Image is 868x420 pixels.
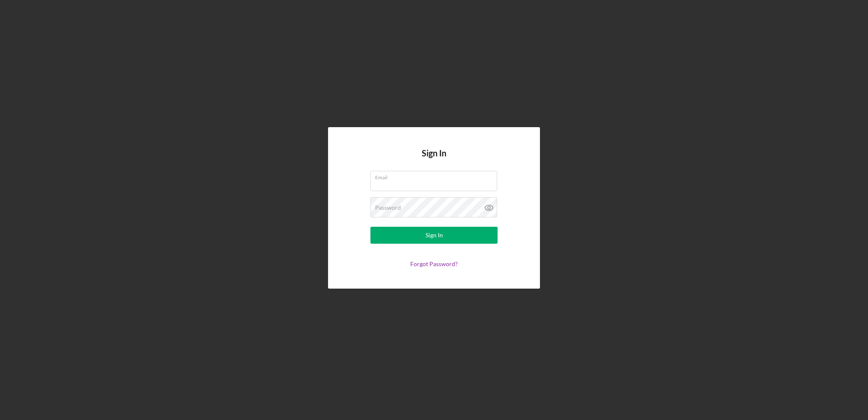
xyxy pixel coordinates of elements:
[422,148,446,171] h4: Sign In
[426,227,443,244] div: Sign In
[370,227,498,244] button: Sign In
[375,171,497,181] label: Email
[410,260,458,267] a: Forgot Password?
[375,204,401,211] label: Password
